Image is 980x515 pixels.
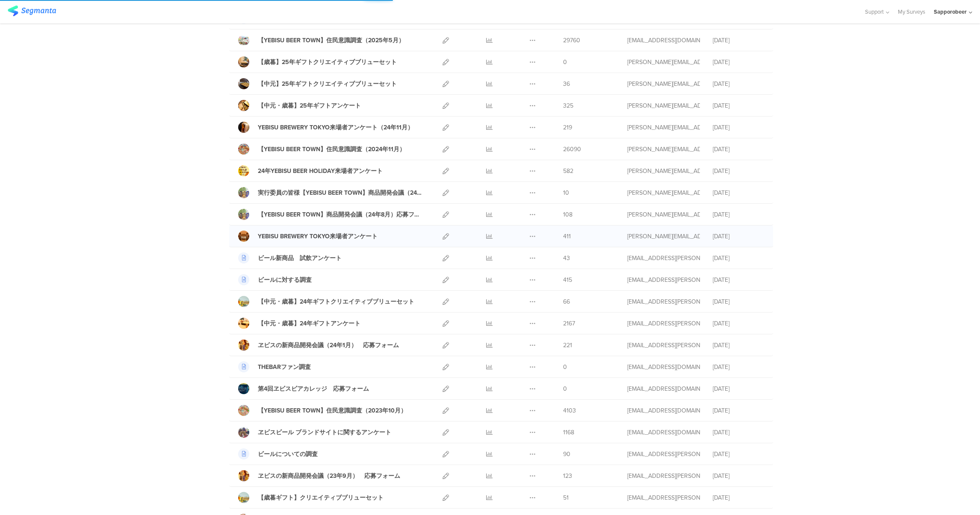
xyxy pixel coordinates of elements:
[563,384,567,393] span: 0
[258,319,360,328] div: 【中元・歳暮】24年ギフトアンケート
[713,428,764,437] div: [DATE]
[627,36,700,45] div: tomitsuka.taiki@dentsu.co.jp
[627,341,700,350] div: rina.morikawa@sapporobeer.co.jp
[627,232,700,241] div: natsumi.kobayashi@sapporobeer.co.jp
[238,383,369,394] a: 第4回ヱビスビアカレッジ 応募フォーム
[627,79,700,88] div: takashi.nishioka@sapporobeer.co.jp
[563,341,572,350] span: 221
[713,232,764,241] div: [DATE]
[258,363,311,372] div: THEBARファン調査
[563,275,572,284] span: 415
[563,363,567,372] span: 0
[238,165,383,176] a: 24年YEBISU BEER HOLIDAY来場者アンケート
[258,406,407,415] div: 【YEBISU BEER TOWN】住民意識調査（2023年10月）
[563,471,572,480] span: 123
[258,254,342,263] div: ビール新商品 試飲アンケート
[563,406,576,415] span: 4103
[238,318,360,329] a: 【中元・歳暮】24年ギフトアンケート
[627,101,700,110] div: takashi.nishioka@sapporobeer.co.jp
[713,275,764,284] div: [DATE]
[713,58,764,67] div: [DATE]
[627,450,700,459] div: rina.morikawa@sapporobeer.co.jp
[258,145,405,154] div: 【YEBISU BEER TOWN】住民意識調査（2024年11月）
[713,341,764,350] div: [DATE]
[258,210,424,219] div: 【YEBISU BEER TOWN】商品開発会議（24年8月）応募フォーム
[713,79,764,88] div: [DATE]
[713,36,764,45] div: [DATE]
[238,405,407,416] a: 【YEBISU BEER TOWN】住民意識調査（2023年10月）
[563,450,570,459] span: 90
[713,188,764,197] div: [DATE]
[238,143,405,155] a: 【YEBISU BEER TOWN】住民意識調査（2024年11月）
[713,384,764,393] div: [DATE]
[563,254,570,263] span: 43
[258,275,312,284] div: ビールに対する調査
[627,145,700,154] div: keisuke.fukuda@dentsu.co.jp
[627,254,700,263] div: rina.morikawa@sapporobeer.co.jp
[563,232,571,241] span: 411
[627,275,700,284] div: rina.morikawa@sapporobeer.co.jp
[627,384,700,393] div: sean.kuroki@dentsu.co.jp
[713,210,764,219] div: [DATE]
[258,493,384,502] div: 【歳暮ギフト】クリエイティブブリューセット
[627,188,700,197] div: takashi.nishioka@sapporobeer.co.jp
[238,187,424,198] a: 実行委員の皆様【YEBISU BEER TOWN】商品開発会議（24年8月）応募フォーム
[258,188,424,197] div: 実行委員の皆様【YEBISU BEER TOWN】商品開発会議（24年8月）応募フォーム
[627,58,700,67] div: kyoko.taniguchi@sapporobeer.co.jp
[258,123,413,132] div: YEBISU BREWERY TOKYO来場者アンケート（24年11月）
[563,123,572,132] span: 219
[238,78,397,89] a: 【中元】25年ギフトクリエイティブブリューセット
[627,493,700,502] div: rina.morikawa@sapporobeer.co.jp
[238,56,397,67] a: 【歳暮】25年ギフトクリエイティブブリューセット
[238,339,399,351] a: ヱビスの新商品開発会議（24年1月） 応募フォーム
[238,35,404,46] a: 【YEBISU BEER TOWN】住民意識調査（2025年5月）
[563,210,573,219] span: 108
[238,122,413,133] a: YEBISU BREWERY TOKYO来場者アンケート（24年11月）
[238,252,342,263] a: ビール新商品 試飲アンケート
[627,123,700,132] div: kyoko.taniguchi@sapporobeer.co.jp
[238,492,384,503] a: 【歳暮ギフト】クリエイティブブリューセット
[258,36,404,45] div: 【YEBISU BEER TOWN】住民意識調査（2025年5月）
[258,471,400,480] div: ヱビスの新商品開発会議（23年9月） 応募フォーム
[713,145,764,154] div: [DATE]
[713,101,764,110] div: [DATE]
[238,231,378,242] a: YEBISU BREWERY TOKYO来場者アンケート
[865,8,884,16] span: Support
[627,210,700,219] div: takashi.nishioka@sapporobeer.co.jp
[627,363,700,372] div: erina.shukuya@sapporobeer.co.jp
[563,297,570,306] span: 66
[713,471,764,480] div: [DATE]
[238,296,414,307] a: 【中元・歳暮】24年ギフトクリエイティブブリューセット
[563,428,574,437] span: 1168
[627,297,700,306] div: rina.morikawa@sapporobeer.co.jp
[713,319,764,328] div: [DATE]
[238,361,311,372] a: THEBARファン調査
[238,427,391,438] a: ヱビスビール ブランドサイトに関するアンケート
[238,274,312,285] a: ビールに対する調査
[934,8,967,16] div: Sapporobeer
[627,167,700,176] div: kyoko.taniguchi@sapporobeer.co.jp
[627,428,700,437] div: fujikawa.yoh@lightpublicity.co.jp
[258,232,378,241] div: YEBISU BREWERY TOKYO来場者アンケート
[713,123,764,132] div: [DATE]
[713,297,764,306] div: [DATE]
[627,319,700,328] div: rina.morikawa@sapporobeer.co.jp
[258,341,399,350] div: ヱビスの新商品開発会議（24年1月） 応募フォーム
[258,101,361,110] div: 【中元・歳暮】25年ギフトアンケート
[238,100,361,111] a: 【中元・歳暮】25年ギフトアンケート
[258,450,318,459] div: ビールについての調査
[258,384,369,393] div: 第4回ヱビスビアカレッジ 応募フォーム
[258,167,383,176] div: 24年YEBISU BEER HOLIDAY来場者アンケート
[713,254,764,263] div: [DATE]
[713,167,764,176] div: [DATE]
[238,470,400,481] a: ヱビスの新商品開発会議（23年9月） 応募フォーム
[563,58,567,67] span: 0
[238,209,424,220] a: 【YEBISU BEER TOWN】商品開発会議（24年8月）応募フォーム
[563,167,573,176] span: 582
[258,428,391,437] div: ヱビスビール ブランドサイトに関するアンケート
[258,58,397,67] div: 【歳暮】25年ギフトクリエイティブブリューセット
[563,36,580,45] span: 29760
[238,448,318,459] a: ビールについての調査
[563,101,573,110] span: 325
[563,493,569,502] span: 51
